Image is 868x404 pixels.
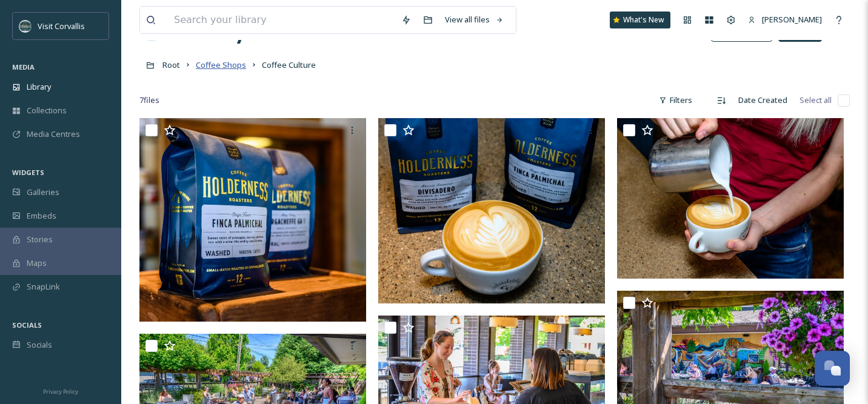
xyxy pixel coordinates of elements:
[139,94,159,106] span: 7 file s
[196,59,246,70] span: Coffee Shops
[653,88,698,112] div: Filters
[742,8,828,31] a: [PERSON_NAME]
[27,105,67,116] span: Collections
[815,351,850,386] button: Open Chat
[139,118,366,322] img: CoffeeCulture-CorvallisOregon-ReedLanePhotography-Credit-NoShare (3).jpg
[610,12,670,28] a: What's New
[19,20,32,32] img: visit-corvallis-badge-dark-blue-orange%281%29.png
[12,320,42,329] span: SOCIALS
[27,187,59,198] span: Galleries
[162,58,180,72] a: Root
[27,81,51,93] span: Library
[762,14,822,25] span: [PERSON_NAME]
[27,339,52,351] span: Socials
[439,8,510,31] a: View all files
[162,59,180,70] span: Root
[262,59,316,70] span: Coffee Culture
[262,58,316,72] a: Coffee Culture
[378,118,605,303] img: CoffeeCulture-CorvallisOregon-ReedLanePhotography-Credit-NoShare (6).jpg
[800,94,832,106] span: Select all
[12,62,35,71] span: MEDIA
[617,118,844,279] img: CoffeeCulture-CorvallisOregon-ReedLanePhotography-Credit-NoShare (5).jpg
[732,88,793,112] div: Date Created
[27,210,56,222] span: Embeds
[38,21,85,31] span: Visit Corvallis
[27,128,80,140] span: Media Centres
[196,58,246,72] a: Coffee Shops
[43,383,78,398] a: Privacy Policy
[12,168,44,177] span: WIDGETS
[27,281,60,293] span: SnapLink
[43,388,78,396] span: Privacy Policy
[27,257,47,269] span: Maps
[168,7,395,33] input: Search your library
[27,234,53,245] span: Stories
